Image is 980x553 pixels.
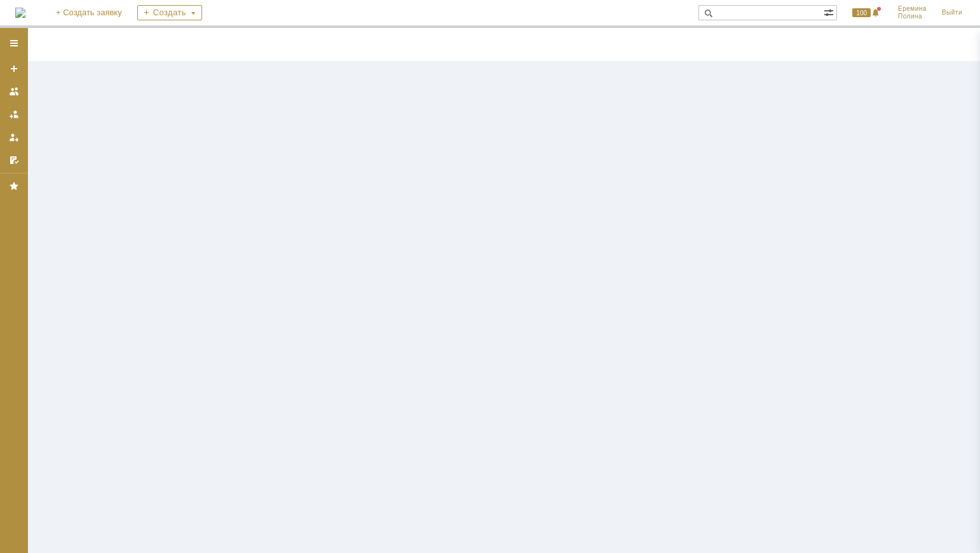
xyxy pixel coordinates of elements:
[4,58,24,79] a: Создать заявку
[15,8,25,18] a: Перейти на домашнюю страницу
[824,6,836,18] span: Расширенный поиск
[898,5,927,13] span: Еремина
[898,13,927,20] span: Полина
[852,8,871,17] span: 100
[4,150,24,170] a: Мои согласования
[15,8,25,18] img: logo
[137,5,202,20] div: Создать
[4,127,24,147] a: Мои заявки
[4,81,24,102] a: Заявки на командах
[4,104,24,125] a: Заявки в моей ответственности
